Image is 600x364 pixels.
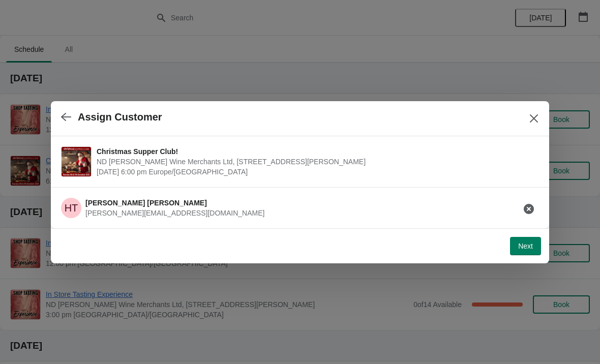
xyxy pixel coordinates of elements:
[61,198,81,218] span: Howard
[85,199,207,207] span: [PERSON_NAME] [PERSON_NAME]
[97,157,534,167] span: ND [PERSON_NAME] Wine Merchants Ltd, [STREET_ADDRESS][PERSON_NAME]
[85,209,264,217] span: [PERSON_NAME][EMAIL_ADDRESS][DOMAIN_NAME]
[97,146,534,157] span: Christmas Supper Club!
[78,111,162,123] h2: Assign Customer
[62,147,91,176] img: Christmas Supper Club! | ND John Wine Merchants Ltd, 90 Walter Road, Swansea SA1 4QF, UK | Decemb...
[518,242,533,250] span: Next
[65,202,78,214] text: HT
[97,167,534,177] span: [DATE] 6:00 pm Europe/[GEOGRAPHIC_DATA]
[510,237,541,255] button: Next
[525,109,543,128] button: Close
